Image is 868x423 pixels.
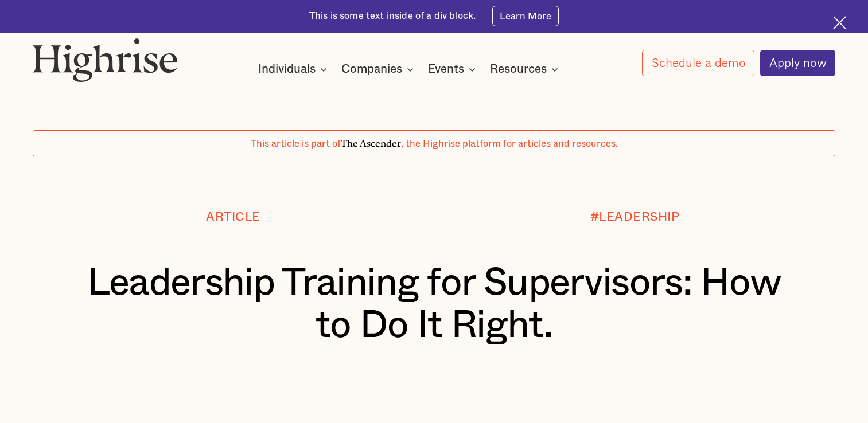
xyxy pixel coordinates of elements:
[428,62,464,76] div: Events
[341,136,401,147] span: The Ascender
[642,50,754,76] a: Schedule a demo
[33,38,178,81] img: Highrise logo
[341,62,402,76] div: Companies
[760,50,836,76] a: Apply now
[66,262,802,347] h1: Leadership Training for Supervisors: How to Do It Right.
[490,62,547,76] div: Resources
[258,62,330,76] div: Individuals
[590,210,680,224] div: #LEADERSHIP
[833,16,846,29] img: Cross icon
[309,10,476,23] div: This is some text inside of a div block.
[341,62,417,76] div: Companies
[490,62,562,76] div: Resources
[206,210,260,224] div: Article
[428,62,479,76] div: Events
[401,139,618,148] span: , the Highrise platform for articles and resources.
[492,6,559,26] a: Learn More
[251,139,341,148] span: This article is part of
[258,62,316,76] div: Individuals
